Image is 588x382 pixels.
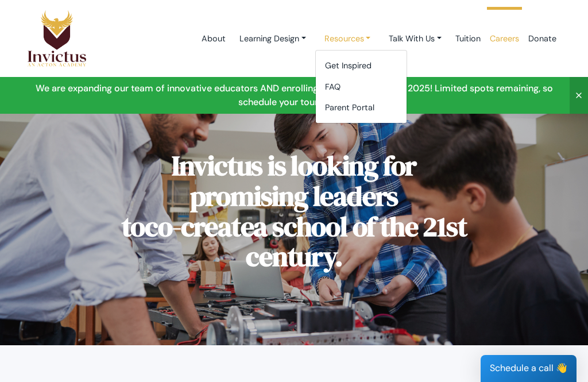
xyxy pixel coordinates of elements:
a: Careers [485,14,524,63]
a: Tuition [451,14,485,63]
h1: Invictus is looking for promising leaders to a school of the 21st century. [119,151,469,272]
img: Logo [27,10,87,67]
a: About [197,14,230,63]
a: Parent Portal [316,97,407,118]
a: Get Inspired [316,55,407,76]
a: Learning Design [230,28,315,49]
div: Learning Design [315,50,407,124]
a: Resources [315,28,380,49]
a: FAQ [316,76,407,98]
a: Talk With Us [380,28,451,49]
a: Donate [524,14,561,63]
span: co-create [145,207,253,245]
div: Schedule a call 👋 [481,355,577,382]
